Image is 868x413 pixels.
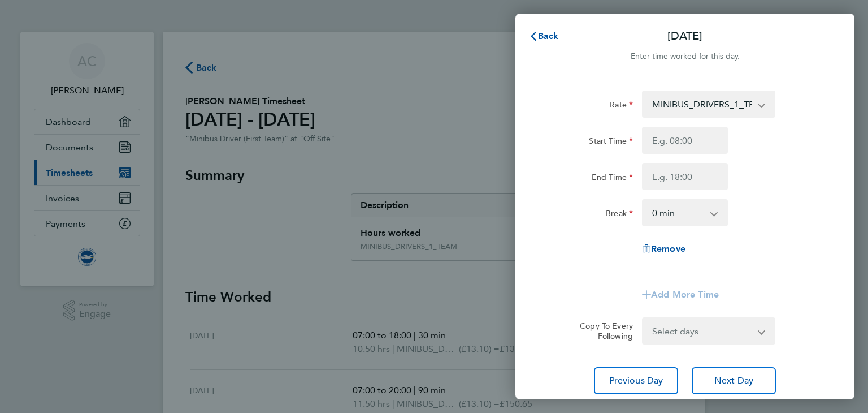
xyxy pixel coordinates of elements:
[667,28,702,44] p: [DATE]
[538,31,559,41] span: Back
[609,375,663,386] span: Previous Day
[589,136,633,149] label: Start Time
[515,50,854,63] div: Enter time worked for this day.
[642,163,728,190] input: E.g. 18:00
[692,367,776,394] button: Next Day
[594,367,678,394] button: Previous Day
[610,100,633,113] label: Rate
[651,243,685,254] span: Remove
[606,208,633,222] label: Break
[592,172,633,186] label: End Time
[714,375,753,386] span: Next Day
[642,244,685,253] button: Remove
[571,321,633,341] label: Copy To Every Following
[642,127,728,154] input: E.g. 08:00
[518,25,570,48] button: Back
